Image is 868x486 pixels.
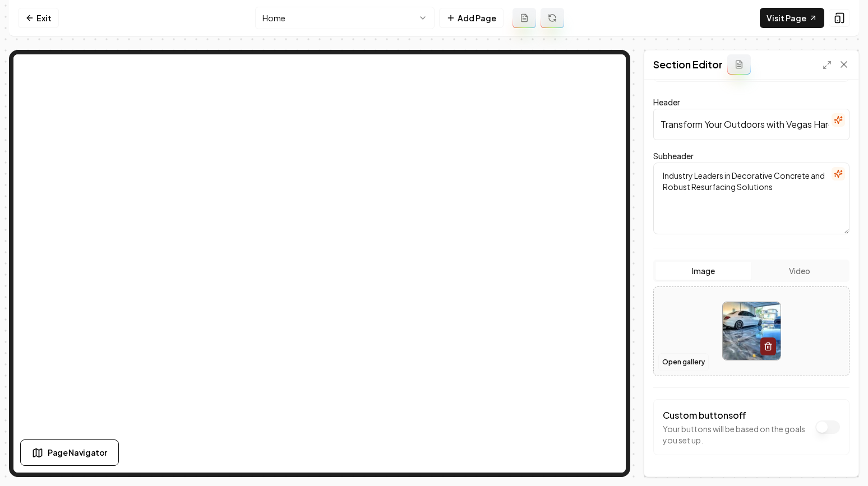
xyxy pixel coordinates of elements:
[653,151,694,161] label: Subheader
[727,54,751,75] button: Add admin section prompt
[653,57,723,72] h2: Section Editor
[20,439,119,466] button: Page Navigator
[663,409,746,421] label: Custom buttons off
[18,8,59,28] a: Exit
[760,8,824,28] a: Visit Page
[439,8,504,28] button: Add Page
[48,447,107,459] span: Page Navigator
[653,109,849,140] input: Header
[751,262,847,280] button: Video
[541,8,564,28] button: Regenerate page
[653,97,680,107] label: Header
[655,262,751,280] button: Image
[658,353,709,371] button: Open gallery
[513,8,536,28] button: Add admin page prompt
[663,423,810,446] p: Your buttons will be based on the goals you set up.
[723,302,781,360] img: image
